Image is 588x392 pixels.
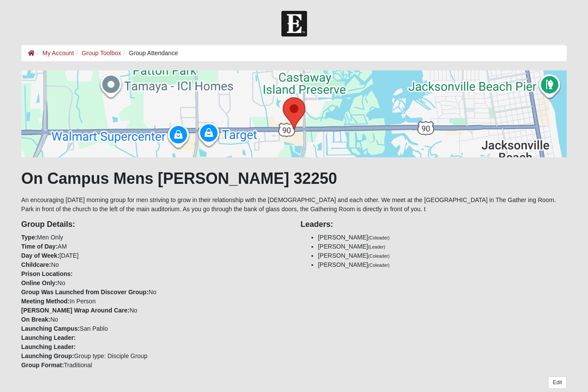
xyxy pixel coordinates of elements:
a: Group Toolbox [82,50,121,56]
span: HTML Size: 182 KB [135,382,186,389]
strong: Launching Leader: [21,343,76,350]
strong: Childcare: [21,261,51,268]
h4: Leaders: [301,220,567,229]
span: ViewState Size: 50 KB [71,382,128,389]
strong: Meeting Method: [21,298,70,305]
strong: Prison Locations: [21,270,73,277]
li: Group Attendance [121,49,178,58]
li: [PERSON_NAME] [318,260,567,269]
li: [PERSON_NAME] [318,242,567,251]
strong: Group Was Launched from Discover Group: [21,289,149,296]
small: (Coleader) [368,235,390,240]
strong: Online Only: [21,279,57,286]
strong: Launching Campus: [21,325,80,332]
strong: On Break: [21,316,50,323]
strong: Launching Leader: [21,334,76,341]
a: Web cache enabled [192,380,197,389]
h1: On Campus Mens [PERSON_NAME] 32250 [21,169,567,188]
li: [PERSON_NAME] [318,251,567,260]
div: Men Only AM [DATE] No No No In Person No No San Pablo Group type: Disciple Group Traditional [15,214,294,370]
a: Page Load Time: 1.22s [8,382,62,389]
strong: Day of Week: [21,252,60,259]
img: Church of Eleven22 Logo [281,11,307,37]
strong: Time of Day: [21,243,58,250]
strong: Type: [21,234,37,241]
small: (Coleader) [368,253,390,259]
strong: Launching Group: [21,352,74,359]
a: Page Properties (Alt+P) [567,377,582,389]
small: (Coleader) [368,262,390,268]
h4: Group Details: [21,220,287,229]
small: (Leader) [368,244,385,249]
strong: [PERSON_NAME] Wrap Around Care: [21,307,130,314]
li: [PERSON_NAME] [318,233,567,242]
a: My Account [43,50,74,56]
strong: Group Format: [21,362,64,369]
